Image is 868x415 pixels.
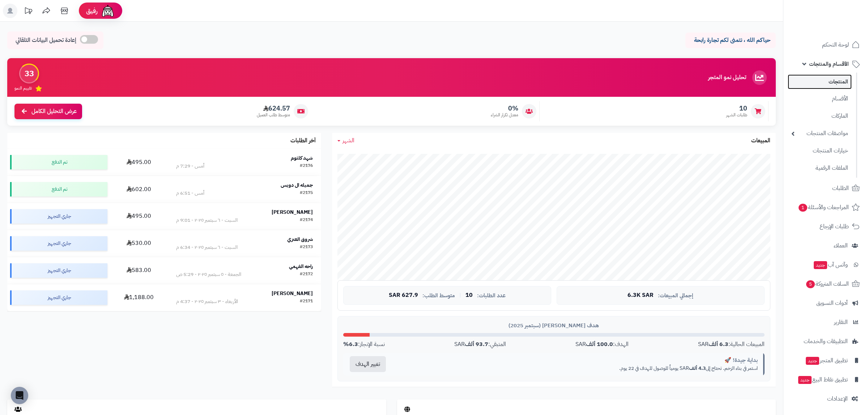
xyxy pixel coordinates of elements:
span: 6.3K SAR [627,292,654,299]
a: التقارير [788,314,864,331]
div: #2174 [300,217,313,224]
a: الأقسام [788,91,852,107]
a: العملاء [788,237,864,254]
strong: 6.3% [343,340,358,349]
div: هدف [PERSON_NAME] (سبتمبر 2025) [343,322,765,329]
div: المتبقي: SAR [454,340,506,349]
a: المراجعات والأسئلة1 [788,199,864,216]
span: لوحة التحكم [822,40,849,50]
div: #2176 [300,163,313,170]
div: بداية جيدة! 🚀 [398,356,758,364]
a: الطلبات [788,180,864,197]
div: أمس - 6:51 م [176,190,204,197]
span: طلبات الإرجاع [820,221,849,232]
a: التطبيقات والخدمات [788,333,864,350]
strong: 4.3 ألف [689,364,706,372]
span: تطبيق نقاط البيع [797,375,848,385]
strong: 6.3 ألف [709,340,728,349]
p: حياكم الله ، نتمنى لكم تجارة رابحة [691,36,770,44]
a: وآتس آبجديد [788,256,864,273]
a: مواصفات المنتجات [788,126,852,141]
p: استمر في بناء الزخم. تحتاج إلى SAR يومياً للوصول للهدف في 22 يوم. [398,365,758,372]
div: #2171 [300,298,313,305]
div: تم الدفع [10,155,107,169]
div: الهدف: SAR [575,340,629,349]
a: طلبات الإرجاع [788,218,864,235]
a: المنتجات [788,74,852,89]
span: 10 [465,292,473,299]
span: معدل تكرار الشراء [491,112,518,118]
h3: آخر الطلبات [290,138,316,144]
span: جديد [798,376,812,384]
div: #2173 [300,244,313,251]
span: السلات المتروكة [805,279,849,289]
span: إعادة تحميل البيانات التلقائي [16,36,76,44]
img: logo-2.png [819,20,861,35]
div: جاري التجهيز [10,209,107,224]
h3: تحليل نمو المتجر [708,74,746,81]
a: الشهر [337,137,354,145]
span: 5 [806,280,815,288]
div: Open Intercom Messenger [11,387,28,404]
div: نسبة الإنجاز: [343,340,385,349]
div: #2175 [300,190,313,197]
div: السبت - ٦ سبتمبر ٢٠٢٥ - 9:01 م [176,217,238,224]
a: أدوات التسويق [788,294,864,312]
span: العملاء [834,241,848,251]
strong: شهد كلثوم [291,154,313,162]
span: 10 [726,104,747,112]
td: 495.00 [110,203,168,230]
span: الطلبات [832,183,849,193]
span: متوسط الطلب: [422,293,455,299]
strong: [PERSON_NAME] [272,290,313,297]
a: السلات المتروكة5 [788,275,864,293]
span: تطبيق المتجر [805,355,848,366]
strong: [PERSON_NAME] [272,208,313,216]
span: 627.9 SAR [389,292,418,299]
span: عرض التحليل الكامل [31,107,77,116]
td: 602.00 [110,176,168,203]
strong: راحه الفهمي [289,263,313,270]
span: 1 [799,204,807,212]
a: خيارات المنتجات [788,143,852,159]
div: تم الدفع [10,182,107,196]
td: 495.00 [110,149,168,176]
strong: شروق العنزي [287,235,313,243]
h3: المبيعات [751,138,770,144]
div: أمس - 7:29 م [176,163,204,170]
div: السبت - ٦ سبتمبر ٢٠٢٥ - 6:34 م [176,244,238,251]
span: | [459,293,461,298]
div: جاري التجهيز [10,263,107,278]
span: تقييم النمو [14,85,32,91]
div: جاري التجهيز [10,236,107,251]
span: الشهر [342,136,354,145]
span: متوسط طلب العميل [257,112,290,118]
div: الجمعة - ٥ سبتمبر ٢٠٢٥ - 5:29 ص [176,271,241,278]
span: جديد [814,261,827,269]
td: 530.00 [110,230,168,257]
span: عدد الطلبات: [477,293,506,299]
a: تطبيق نقاط البيعجديد [788,371,864,388]
a: لوحة التحكم [788,36,864,53]
span: المراجعات والأسئلة [798,202,849,212]
span: جديد [806,357,819,365]
div: #2172 [300,271,313,278]
span: التقارير [834,317,848,327]
div: جاري التجهيز [10,290,107,305]
a: تحديثات المنصة [19,4,37,20]
span: 0% [491,104,518,112]
a: الملفات الرقمية [788,160,852,176]
span: التطبيقات والخدمات [804,336,848,346]
strong: جميله ال دويس [281,181,313,189]
span: الإعدادات [827,394,848,404]
a: عرض التحليل الكامل [14,104,82,119]
td: 1,188.00 [110,284,168,311]
span: إجمالي المبيعات: [658,293,693,299]
div: الأربعاء - ٣ سبتمبر ٢٠٢٥ - 4:37 م [176,298,238,305]
span: أدوات التسويق [816,298,848,308]
strong: 100.0 ألف [586,340,613,349]
strong: 93.7 ألف [465,340,488,349]
span: رفيق [86,7,98,15]
a: الإعدادات [788,390,864,407]
span: الأقسام والمنتجات [809,59,849,69]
